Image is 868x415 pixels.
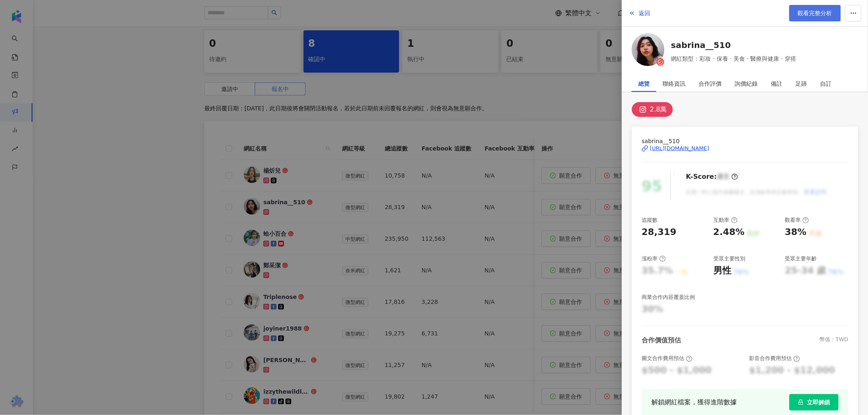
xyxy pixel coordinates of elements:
div: 漲粉率 [642,255,666,262]
span: 立即解鎖 [807,399,830,406]
div: 觀看率 [785,217,809,224]
button: 返回 [628,5,651,21]
span: 網紅類型：彩妝 · 保養 · 美食 · 醫療與健康 · 穿搭 [671,54,796,63]
span: 觀看完整分析 [798,10,832,16]
div: 圖文合作費用預估 [642,355,692,362]
button: 立即解鎖 [789,394,838,410]
a: KOL Avatar [632,33,665,69]
div: 自訂 [820,75,832,92]
div: 解鎖網紅檔案，獲得進階數據 [651,397,737,407]
span: 返回 [639,10,650,16]
div: 互動率 [713,217,738,224]
div: 商業合作內容覆蓋比例 [642,294,695,301]
div: 2.48% [713,226,745,239]
div: 受眾主要性別 [713,255,745,262]
div: 合作價值預估 [642,336,681,345]
div: 28,319 [642,226,676,239]
a: [URL][DOMAIN_NAME] [642,145,848,152]
div: 合作評價 [699,75,722,92]
a: sabrina__510 [671,39,796,51]
div: 2.8萬 [650,104,667,115]
div: 影音合作費用預估 [749,355,800,362]
img: KOL Avatar [632,33,665,66]
div: 總覽 [638,75,650,92]
a: 觀看完整分析 [789,5,841,21]
div: 追蹤數 [642,217,658,224]
div: K-Score : [686,172,738,181]
button: 2.8萬 [632,102,673,117]
div: 受眾主要年齡 [785,255,817,262]
span: lock [798,399,804,405]
span: sabrina__510 [642,137,848,146]
div: [URL][DOMAIN_NAME] [650,145,709,152]
div: 備註 [771,75,783,92]
div: 聯絡資訊 [663,75,686,92]
div: 詢價紀錄 [735,75,758,92]
div: 38% [785,226,806,239]
div: 幣值：TWD [820,336,848,345]
div: 男性 [713,265,731,277]
div: 足跡 [796,75,807,92]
